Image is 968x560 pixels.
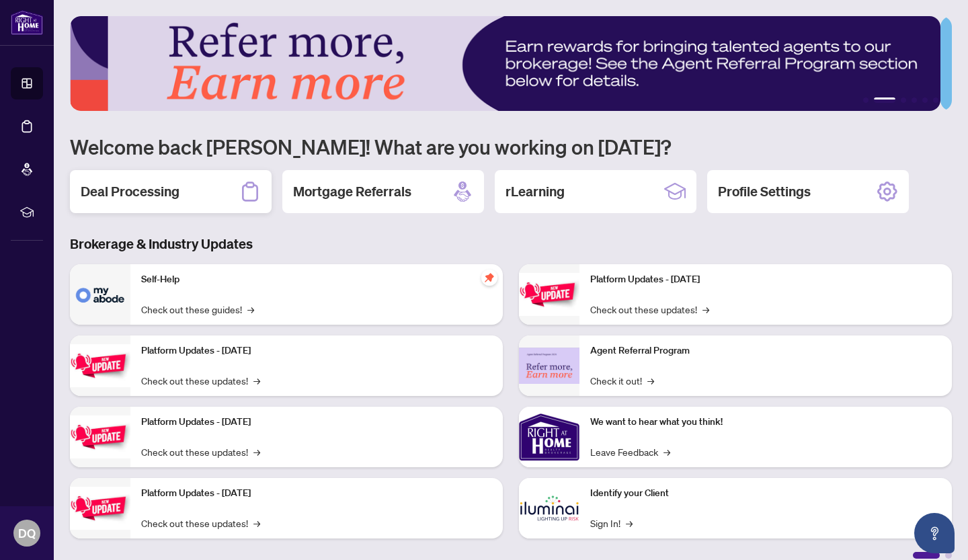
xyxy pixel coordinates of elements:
[922,97,928,103] button: 5
[253,516,260,530] span: →
[81,182,179,201] h2: Deal Processing
[253,373,260,388] span: →
[141,373,260,388] a: Check out these updates!→
[590,373,654,388] a: Check it out!→
[70,264,130,325] img: Self-Help
[874,97,895,103] button: 2
[11,10,43,35] img: logo
[912,97,917,103] button: 4
[590,444,670,459] a: Leave Feedback→
[519,273,579,315] img: Platform Updates - June 23, 2025
[590,344,941,358] p: Agent Referral Program
[481,270,497,286] span: pushpin
[18,524,36,543] span: DQ
[590,415,941,430] p: We want to hear what you think!
[901,97,906,103] button: 3
[141,415,492,430] p: Platform Updates - [DATE]
[590,516,633,530] a: Sign In!→
[70,415,130,458] img: Platform Updates - July 21, 2025
[70,134,952,159] h1: Welcome back [PERSON_NAME]! What are you working on [DATE]?
[70,235,952,253] h3: Brokerage & Industry Updates
[863,97,869,103] button: 1
[626,516,633,530] span: →
[647,373,654,388] span: →
[506,182,565,201] h2: rLearning
[141,272,492,287] p: Self-Help
[247,302,254,317] span: →
[141,344,492,358] p: Platform Updates - [DATE]
[933,97,938,103] button: 6
[141,486,492,501] p: Platform Updates - [DATE]
[253,444,260,459] span: →
[70,487,130,529] img: Platform Updates - July 8, 2025
[141,302,254,317] a: Check out these guides!→
[590,486,941,501] p: Identify your Client
[914,513,955,553] button: Open asap
[293,182,411,201] h2: Mortgage Referrals
[141,516,260,530] a: Check out these updates!→
[141,444,260,459] a: Check out these updates!→
[519,478,579,538] img: Identify your Client
[70,16,940,111] img: Slide 1
[70,344,130,387] img: Platform Updates - September 16, 2025
[590,272,941,287] p: Platform Updates - [DATE]
[519,407,579,467] img: We want to hear what you think!
[519,348,579,385] img: Agent Referral Program
[590,302,709,317] a: Check out these updates!→
[702,302,709,317] span: →
[718,182,811,201] h2: Profile Settings
[663,444,670,459] span: →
